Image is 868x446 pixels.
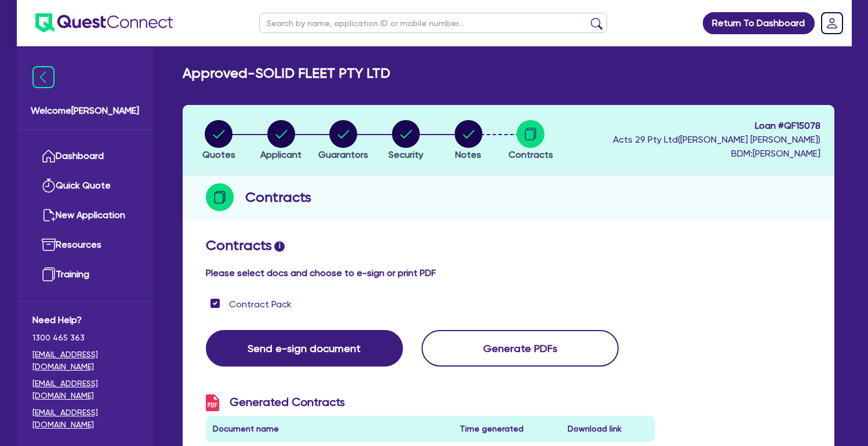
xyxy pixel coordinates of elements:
button: Guarantors [318,119,369,162]
a: Return To Dashboard [703,12,815,34]
button: Applicant [260,119,302,162]
img: new-application [42,208,56,222]
img: quick-quote [42,179,56,193]
button: Security [388,119,424,162]
a: Training [32,260,137,289]
span: BDM: [PERSON_NAME] [613,147,820,161]
th: Document name [206,416,453,442]
a: [EMAIL_ADDRESS][DOMAIN_NAME] [32,407,137,431]
img: step-icon [206,183,234,211]
a: New Application [32,201,137,230]
h2: Approved - SOLID FLEET PTY LTD [183,65,390,82]
button: Send e-sign document [206,330,403,367]
span: Contracts [509,149,553,160]
th: Download link [561,416,655,442]
a: Dashboard [32,142,137,171]
h4: Please select docs and choose to e-sign or print PDF [206,267,811,278]
h2: Contracts [206,237,811,254]
a: Resources [32,230,137,260]
span: Quotes [202,149,235,160]
span: Welcome [PERSON_NAME] [31,104,139,118]
span: 1300 465 363 [32,332,137,344]
button: Notes [454,119,483,162]
span: Need Help? [32,313,137,327]
h3: Generated Contracts [206,394,656,411]
img: training [42,267,56,281]
span: Acts 29 Pty Ltd ( [PERSON_NAME] [PERSON_NAME] ) [613,134,820,145]
img: icon-pdf [206,394,219,411]
img: quest-connect-logo-blue [35,13,173,32]
a: Quick Quote [32,171,137,201]
th: Time generated [453,416,561,442]
span: Security [388,149,423,160]
span: Loan # QF15078 [613,119,820,133]
img: resources [42,238,56,252]
span: Notes [455,149,481,160]
span: i [274,241,285,252]
span: Guarantors [318,149,368,160]
button: Contracts [508,119,554,162]
button: Generate PDFs [422,330,619,367]
label: Contract Pack [229,298,292,311]
img: icon-menu-close [32,66,55,88]
input: Search by name, application ID or mobile number... [259,13,607,33]
a: Dropdown toggle [817,8,847,38]
button: Quotes [202,119,236,162]
a: [EMAIL_ADDRESS][DOMAIN_NAME] [32,378,137,402]
a: [EMAIL_ADDRESS][DOMAIN_NAME] [32,349,137,373]
span: Applicant [260,149,302,160]
h2: Contracts [245,187,311,208]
